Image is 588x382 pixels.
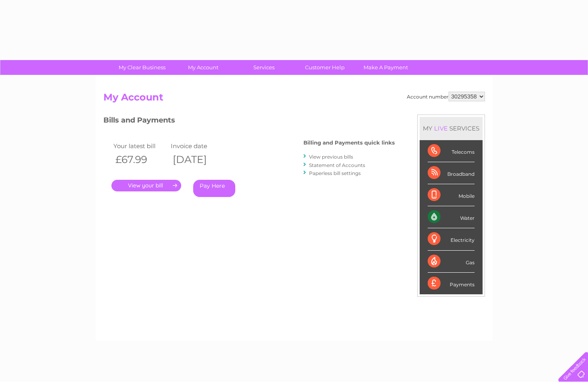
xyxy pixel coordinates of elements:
[111,141,169,151] td: Your latest bill
[111,151,169,168] th: £67.99
[170,60,236,75] a: My Account
[428,184,475,206] div: Mobile
[103,115,395,129] h3: Bills and Payments
[292,60,358,75] a: Customer Help
[428,162,475,184] div: Broadband
[309,154,353,160] a: View previous bills
[420,117,483,140] div: MY SERVICES
[428,251,475,273] div: Gas
[428,273,475,294] div: Payments
[169,141,226,151] td: Invoice date
[309,162,365,168] a: Statement of Accounts
[309,170,361,176] a: Paperless bill settings
[103,92,485,107] h2: My Account
[428,140,475,162] div: Telecoms
[193,180,235,197] a: Pay Here
[428,228,475,250] div: Electricity
[111,180,181,191] a: .
[407,92,485,101] div: Account number
[231,60,297,75] a: Services
[428,206,475,228] div: Water
[303,140,395,146] h4: Billing and Payments quick links
[432,125,449,132] div: LIVE
[353,60,419,75] a: Make A Payment
[169,151,226,168] th: [DATE]
[109,60,175,75] a: My Clear Business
